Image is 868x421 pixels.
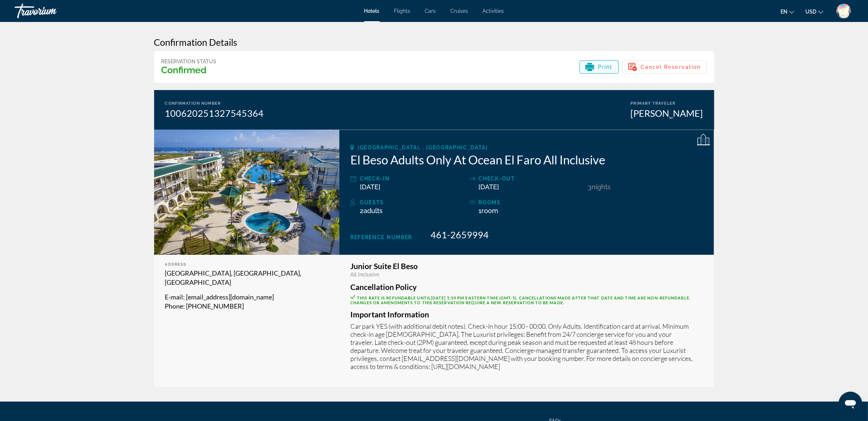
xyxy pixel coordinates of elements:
h3: Confirmed [161,64,217,75]
span: Print [598,64,613,70]
button: Print [580,60,619,74]
h3: Junior Suite El Beso [350,262,703,270]
span: USD [805,9,816,15]
a: Cars [425,8,436,14]
h3: Important Information [350,310,703,318]
p: [GEOGRAPHIC_DATA], [GEOGRAPHIC_DATA], [GEOGRAPHIC_DATA] [165,269,329,287]
h3: Cancellation Policy [350,283,703,291]
a: Hotels [364,8,380,14]
div: Check-in [360,174,465,183]
span: : [EMAIL_ADDRESS][DOMAIN_NAME] [183,293,274,301]
a: Cruises [451,8,468,14]
span: [DATE] [360,183,380,191]
div: [PERSON_NAME] [631,108,703,119]
span: 3 [588,183,592,191]
button: Change language [781,6,794,17]
span: This rate is refundable until . Cancellations made after that date and time are non-refundable. C... [350,295,690,305]
a: Flights [394,8,410,14]
div: Check-out [479,174,584,183]
span: All Inclusive [350,272,379,277]
span: Adults [364,207,383,215]
iframe: Button to launch messaging window [839,392,862,415]
button: Change currency [805,6,823,17]
button: User Menu [834,3,853,19]
a: Travorium [15,1,88,21]
span: [GEOGRAPHIC_DATA], , [GEOGRAPHIC_DATA] [358,145,488,150]
span: E-mail [165,293,183,301]
span: Room [482,207,499,215]
span: 1 [479,207,499,215]
span: [DATE] [479,183,499,191]
span: [DATE] 5:59 PM Eastern Time (GMT-5) [431,295,517,300]
div: Primary Traveler [631,101,703,106]
div: rooms [479,198,584,207]
h3: Confirmation Details [154,37,714,48]
span: en [781,9,787,15]
p: Car park YES (with additional debit notes). Check-in hour 15:00 - 00:00. Only Adults. Identificat... [350,322,703,370]
div: Guests [360,198,465,207]
div: Address [165,262,329,267]
span: 2 [360,207,383,215]
a: Cancel Reservation [622,62,707,70]
div: Confirmation Number [165,101,264,106]
span: Nights [592,183,611,191]
span: : [PHONE_NUMBER] [183,302,244,310]
span: 461-2659994 [431,229,489,240]
span: Reference Number [350,234,412,240]
div: Reservation Status [161,59,217,64]
span: Phone [165,302,183,310]
span: Cancel Reservation [641,64,701,70]
a: Activities [483,8,504,14]
h2: El Beso Adults Only At Ocean El Faro All Inclusive [350,152,703,167]
img: 9k= [837,4,851,18]
button: Cancel Reservation [622,60,707,74]
div: 100620251327545364 [165,108,264,119]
